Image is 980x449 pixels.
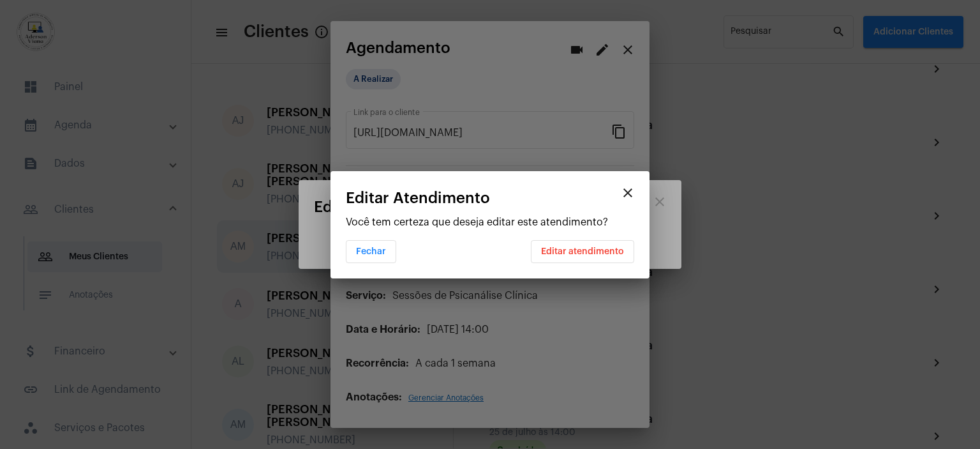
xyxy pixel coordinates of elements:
[346,240,396,263] button: Fechar
[531,240,634,263] button: Editar atendimento
[346,217,634,228] p: Você tem certeza que deseja editar este atendimento?
[356,247,386,256] span: Fechar
[346,190,490,206] span: Editar Atendimento
[620,185,635,201] mat-icon: close
[541,247,624,256] span: Editar atendimento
